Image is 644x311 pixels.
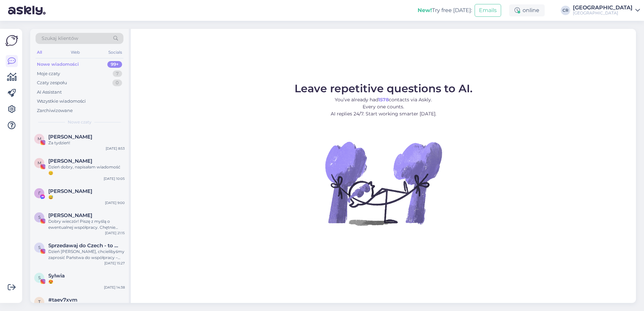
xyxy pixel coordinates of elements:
[38,160,41,165] span: M
[113,70,122,77] div: 7
[418,6,472,14] div: Try free [DATE]:
[418,7,432,13] b: New!
[48,188,92,194] span: Галина Попова
[104,176,125,181] div: [DATE] 10:05
[37,107,73,114] div: Zarchiwizowane
[48,212,92,218] span: Sylwia Tomczak
[323,123,444,244] img: No Chat active
[294,96,473,117] p: You’ve already had contacts via Askly. Every one counts. AI replies 24/7. Start working smarter [...
[112,80,122,86] div: 0
[561,6,570,15] div: CR
[38,191,41,196] span: Г
[48,140,125,146] div: Za tydzień!
[38,299,41,304] span: t
[104,261,125,266] div: [DATE] 15:27
[294,82,473,95] span: Leave repetitive questions to AI.
[573,10,633,16] div: [GEOGRAPHIC_DATA]
[104,285,125,290] div: [DATE] 14:38
[107,61,122,68] div: 99+
[107,48,123,57] div: Socials
[48,218,125,230] div: Dobry wieczór! Piszę z myślą o ewentualnej współpracy. Chętnie przygotuję materiały w ramach poby...
[48,249,125,261] div: Dzień [PERSON_NAME], chcielibyśmy zaprosić Państwa do współpracy – pomożemy dotrzeć do czeskich i...
[105,200,125,205] div: [DATE] 9:00
[378,97,389,103] b: 1578
[37,89,62,96] div: AI Assistant
[573,5,633,10] div: [GEOGRAPHIC_DATA]
[48,194,125,200] div: 😅
[475,4,501,17] button: Emails
[38,245,41,250] span: S
[48,273,65,279] span: Sylwia
[69,48,81,57] div: Web
[509,4,545,16] div: online
[38,215,41,220] span: S
[48,297,77,303] span: #taev7xvm
[37,98,86,105] div: Wszystkie wiadomości
[36,48,43,57] div: All
[38,136,41,141] span: M
[37,61,79,68] div: Nowe wiadomości
[48,158,92,164] span: Monika Kowalewska
[105,230,125,236] div: [DATE] 21:15
[573,5,640,16] a: [GEOGRAPHIC_DATA][GEOGRAPHIC_DATA]
[106,146,125,151] div: [DATE] 8:53
[38,275,41,280] span: S
[48,134,92,140] span: Małgorzata K
[42,35,78,42] span: Szukaj klientów
[48,279,125,285] div: 😍
[48,164,125,176] div: Dzień dobry, napisałam wiadomość 😊
[48,243,118,249] span: Sprzedawaj do Czech - to proste!
[37,70,60,77] div: Moje czaty
[68,119,92,125] span: Nowe czaty
[37,80,67,86] div: Czaty zespołu
[5,34,18,47] img: Askly Logo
